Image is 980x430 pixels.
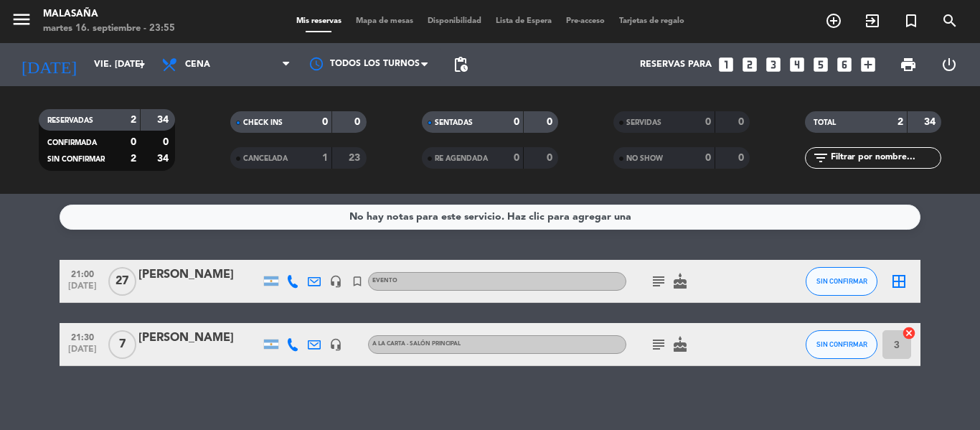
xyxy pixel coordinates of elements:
i: [DATE] [11,49,87,80]
span: print [900,56,917,73]
span: RE AGENDADA [435,155,488,162]
i: headset_mic [329,275,342,288]
strong: 0 [354,117,363,127]
strong: 0 [738,153,747,163]
strong: 2 [131,154,136,164]
i: arrow_drop_down [133,56,151,73]
span: RESERVAR MESA [814,9,853,33]
input: Filtrar por nombre... [829,150,941,166]
strong: 0 [547,153,555,163]
div: martes 16. septiembre - 23:55 [43,22,175,36]
span: pending_actions [452,56,469,73]
span: SIN CONFIRMAR [816,277,867,285]
strong: 34 [157,154,171,164]
i: exit_to_app [864,12,881,29]
button: SIN CONFIRMAR [806,330,877,359]
span: SERVIDAS [626,119,661,126]
i: looks_3 [764,55,783,74]
strong: 0 [514,153,519,163]
i: looks_one [717,55,735,74]
i: subject [650,336,667,353]
strong: 0 [131,137,136,147]
strong: 0 [322,117,328,127]
strong: 2 [131,115,136,125]
i: search [941,12,958,29]
span: 21:00 [65,265,100,281]
i: add_circle_outline [825,12,842,29]
i: turned_in_not [351,275,364,288]
span: Cena [185,60,210,70]
div: [PERSON_NAME] [138,266,260,284]
span: Tarjetas de regalo [612,17,692,25]
span: SENTADAS [435,119,473,126]
span: 7 [108,330,136,359]
strong: 34 [924,117,938,127]
i: looks_5 [811,55,830,74]
i: cancel [902,326,916,340]
i: subject [650,273,667,290]
i: menu [11,9,32,30]
i: border_all [890,273,908,290]
i: looks_6 [835,55,854,74]
span: Lista de Espera [489,17,559,25]
span: SIN CONFIRMAR [47,156,105,163]
strong: 0 [547,117,555,127]
span: Pre-acceso [559,17,612,25]
strong: 1 [322,153,328,163]
strong: 0 [738,117,747,127]
span: 27 [108,267,136,296]
strong: 23 [349,153,363,163]
span: [DATE] [65,345,100,361]
span: TOTAL [814,119,836,126]
span: 21:30 [65,328,100,345]
strong: 0 [705,153,711,163]
i: looks_4 [788,55,806,74]
span: [DATE] [65,281,100,298]
span: CANCELADA [243,155,288,162]
span: BUSCAR [930,9,969,33]
i: turned_in_not [903,12,920,29]
span: Reserva especial [892,9,930,33]
span: Mis reservas [289,17,349,25]
span: CONFIRMADA [47,139,97,146]
span: EVENTO [372,278,397,284]
strong: 0 [163,137,171,147]
strong: 34 [157,115,171,125]
span: Mapa de mesas [349,17,420,25]
i: headset_mic [329,338,342,351]
div: [PERSON_NAME] [138,329,260,347]
span: Reservas para [640,60,712,70]
i: cake [672,336,689,353]
span: SIN CONFIRMAR [816,340,867,348]
span: RESERVADAS [47,117,93,124]
span: NO SHOW [626,155,663,162]
div: No hay notas para este servicio. Haz clic para agregar una [349,209,631,225]
i: cake [672,273,689,290]
div: Malasaña [43,7,175,22]
i: power_settings_new [941,56,958,73]
i: looks_two [740,55,759,74]
button: menu [11,9,32,35]
span: CHECK INS [243,119,283,126]
i: filter_list [812,149,829,167]
span: Disponibilidad [420,17,489,25]
strong: 2 [897,117,903,127]
button: SIN CONFIRMAR [806,267,877,296]
span: WALK IN [853,9,892,33]
div: LOG OUT [928,43,969,86]
span: A LA CARTA - Salón Principal [372,341,461,347]
strong: 0 [705,117,711,127]
strong: 0 [514,117,519,127]
i: add_box [859,55,877,74]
